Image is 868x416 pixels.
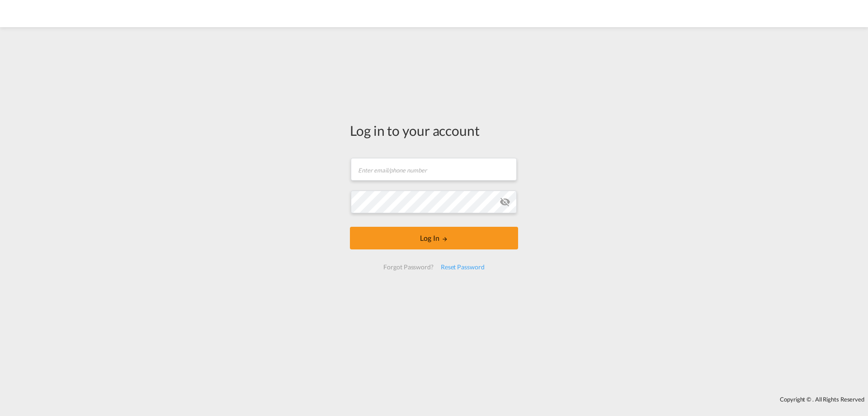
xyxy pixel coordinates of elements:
md-icon: icon-eye-off [500,196,510,207]
button: LOGIN [350,227,518,249]
input: Enter email/phone number [351,158,517,181]
div: Reset Password [437,259,488,275]
div: Forgot Password? [380,259,437,275]
div: Log in to your account [350,121,518,140]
